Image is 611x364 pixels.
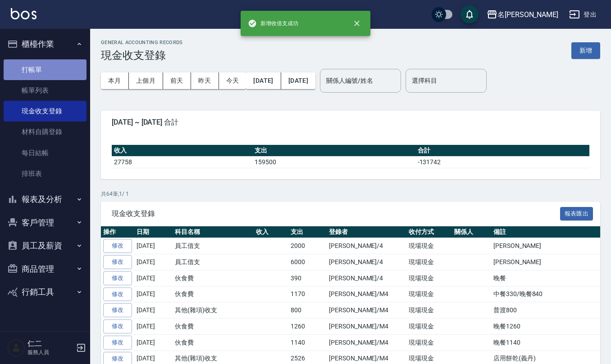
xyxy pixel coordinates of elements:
td: 1170 [288,286,327,302]
button: close [347,13,367,33]
td: 1140 [288,334,327,351]
td: 1260 [288,319,327,335]
td: [PERSON_NAME]/4 [327,254,406,270]
span: 現金收支登錄 [112,209,560,218]
th: 支出 [252,145,415,157]
a: 修改 [103,271,132,285]
a: 帳單列表 [4,80,87,101]
th: 支出 [288,226,327,238]
td: [PERSON_NAME]/M4 [327,302,406,319]
td: 現場現金 [406,319,452,335]
button: 昨天 [191,72,219,89]
button: 登出 [565,6,600,23]
span: [DATE] ~ [DATE] 合計 [112,118,589,127]
span: 新增收借支成功 [248,19,298,28]
td: [DATE] [134,319,173,335]
a: 現金收支登錄 [4,101,87,121]
td: [PERSON_NAME]/M4 [327,334,406,351]
button: 報表匯出 [560,207,593,221]
a: 修改 [103,255,132,269]
h5: 仁二 [27,339,73,348]
button: 客戶管理 [4,211,87,234]
td: [PERSON_NAME]/M4 [327,286,406,302]
a: 修改 [103,336,132,350]
th: 科目名稱 [173,226,254,238]
button: 員工及薪資 [4,234,87,257]
th: 登錄者 [327,226,406,238]
th: 收入 [112,145,252,157]
td: 伙食費 [173,334,254,351]
td: -131742 [415,156,589,168]
button: [DATE] [246,72,281,89]
button: save [461,5,479,23]
a: 修改 [103,319,132,333]
img: Logo [11,8,36,19]
td: [DATE] [134,302,173,319]
td: 員工借支 [173,254,254,270]
a: 每日結帳 [4,143,87,163]
td: [DATE] [134,254,173,270]
a: 新增 [571,46,600,54]
button: [DATE] [281,72,315,89]
button: 行銷工具 [4,280,87,304]
td: [DATE] [134,334,173,351]
td: 現場現金 [406,286,452,302]
td: [PERSON_NAME]/4 [327,238,406,254]
button: 今天 [219,72,246,89]
td: 伙食費 [173,270,254,286]
td: [PERSON_NAME]/M4 [327,319,406,335]
td: 現場現金 [406,270,452,286]
td: 現場現金 [406,238,452,254]
th: 收付方式 [406,226,452,238]
button: 上個月 [129,72,163,89]
a: 材料自購登錄 [4,121,87,142]
th: 關係人 [452,226,491,238]
td: 27758 [112,156,252,168]
button: 本月 [101,72,129,89]
a: 修改 [103,303,132,317]
td: [DATE] [134,238,173,254]
td: [DATE] [134,286,173,302]
button: 前天 [163,72,191,89]
a: 修改 [103,239,132,253]
button: 商品管理 [4,257,87,281]
div: 名[PERSON_NAME] [497,9,558,20]
th: 合計 [415,145,589,157]
a: 打帳單 [4,59,87,80]
td: 390 [288,270,327,286]
td: 伙食費 [173,319,254,335]
h2: GENERAL ACCOUNTING RECORDS [101,40,183,45]
td: 159500 [252,156,415,168]
td: 員工借支 [173,238,254,254]
p: 共 64 筆, 1 / 1 [101,190,600,198]
td: 2000 [288,238,327,254]
td: 800 [288,302,327,319]
td: 現場現金 [406,302,452,319]
a: 報表匯出 [560,209,593,217]
td: [DATE] [134,270,173,286]
button: 名[PERSON_NAME] [483,5,562,24]
a: 排班表 [4,163,87,184]
td: 現場現金 [406,334,452,351]
p: 服務人員 [27,348,73,356]
h3: 現金收支登錄 [101,49,183,62]
td: 其他(雜項)收支 [173,302,254,319]
td: 伙食費 [173,286,254,302]
th: 操作 [101,226,134,238]
img: Person [7,339,25,357]
td: 6000 [288,254,327,270]
td: 現場現金 [406,254,452,270]
button: 櫃檯作業 [4,32,87,56]
td: [PERSON_NAME]/4 [327,270,406,286]
th: 收入 [254,226,288,238]
th: 日期 [134,226,173,238]
button: 新增 [571,42,600,59]
a: 修改 [103,288,132,301]
button: 報表及分析 [4,188,87,211]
